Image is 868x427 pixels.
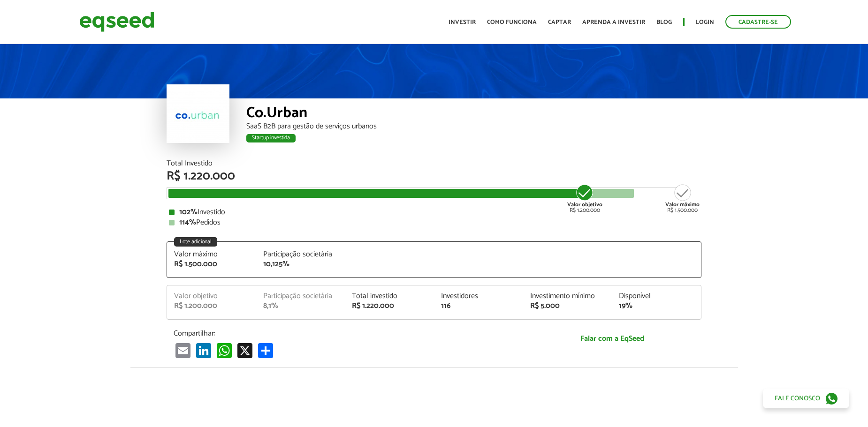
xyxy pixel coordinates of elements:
a: Investir [449,19,476,25]
p: Compartilhar: [174,329,516,338]
strong: Valor objetivo [567,200,602,209]
div: Investimento mínimo [530,292,605,300]
a: X [236,343,254,358]
div: R$ 1.220.000 [167,170,701,182]
a: Cadastre-se [725,15,791,29]
div: Co.Urban [246,105,701,123]
a: Captar [548,19,571,25]
a: Fale conosco [763,389,849,408]
a: Login [696,19,714,25]
div: Total investido [352,292,427,300]
a: Como funciona [487,19,537,25]
div: SaaS B2B para gestão de serviços urbanos [246,123,701,130]
a: Email [174,343,192,358]
div: Investidores [441,292,516,300]
div: Investido [169,209,699,216]
div: R$ 1.200.000 [567,183,602,213]
div: R$ 1.500.000 [174,261,249,268]
div: Valor máximo [174,251,249,258]
div: 10,125% [263,261,338,268]
div: 116 [441,302,516,310]
a: WhatsApp [215,343,234,358]
img: EqSeed [79,9,154,34]
div: Participação societária [263,251,338,258]
div: Startup investida [246,134,296,142]
div: R$ 1.500.000 [665,183,700,213]
div: Pedidos [169,219,699,226]
div: 19% [619,302,694,310]
div: Total Investido [167,160,701,167]
div: Disponível [619,292,694,300]
div: R$ 5.000 [530,302,605,310]
a: Aprenda a investir [582,19,645,25]
div: 8,1% [263,302,338,310]
div: Lote adicional [174,237,217,247]
a: Blog [656,19,672,25]
div: Participação societária [263,292,338,300]
a: Falar com a EqSeed [530,329,694,348]
strong: 102% [179,206,198,218]
div: R$ 1.220.000 [352,302,427,310]
div: R$ 1.200.000 [174,302,249,310]
strong: Valor máximo [665,200,700,209]
a: Compartilhar [256,343,275,358]
div: Valor objetivo [174,292,249,300]
strong: 114% [179,216,196,229]
a: LinkedIn [194,343,213,358]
